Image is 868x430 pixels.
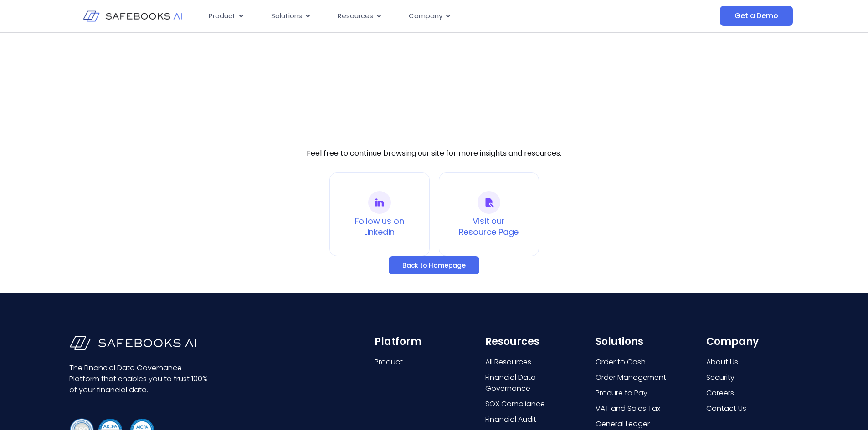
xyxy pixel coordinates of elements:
span: Back to Homepage [402,261,466,270]
h6: Platform [375,336,467,348]
a: Security [706,372,799,383]
h6: Solutions [596,336,688,348]
div: Menu Toggle [201,7,629,25]
span: Product [209,11,236,21]
a: Careers [706,388,799,399]
a: Follow us on<br>Linkedin [368,191,391,214]
a: Visit our<br>Resource Page [478,191,500,214]
a: Order to Cash [596,357,688,368]
a: Order Management [596,372,688,383]
span: All Resources [485,357,531,368]
h6: Company [706,336,799,348]
h6: Resources [485,336,578,348]
span: Order to Cash [596,357,646,368]
span: Product [375,357,403,368]
a: Contact Us [706,403,799,414]
a: Procure to Pay [596,388,688,399]
a: Follow us onLinkedin [355,215,404,238]
a: Visit ourResource Page [459,215,519,238]
a: Back to Homepage [389,256,479,274]
span: About Us [706,357,738,368]
a: Financial Data Governance [485,372,578,394]
span: Careers [706,388,734,399]
span: Procure to Pay [596,388,647,399]
p: The Financial Data Governance Platform that enables you to trust 100% of your financial data. [69,363,211,395]
a: VAT and Sales Tax [596,403,688,414]
span: Resources [338,11,373,21]
a: SOX Compliance [485,399,578,410]
span: Order Management [596,372,666,383]
span: Solutions [271,11,302,21]
span: Financial Audit [485,414,536,425]
a: About Us [706,357,799,368]
span: VAT and Sales Tax [596,403,660,414]
a: Financial Audit [485,414,578,425]
a: Get a Demo [720,6,792,26]
span: Company [409,11,442,21]
nav: Menu [201,7,629,25]
span: Security [706,372,734,383]
p: Feel free to continue browsing our site for more insights and resources. [307,148,561,159]
span: Get a Demo [734,11,778,20]
a: All Resources [485,357,578,368]
span: Contact Us [706,403,746,414]
a: Product [375,357,467,368]
span: SOX Compliance [485,399,545,410]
